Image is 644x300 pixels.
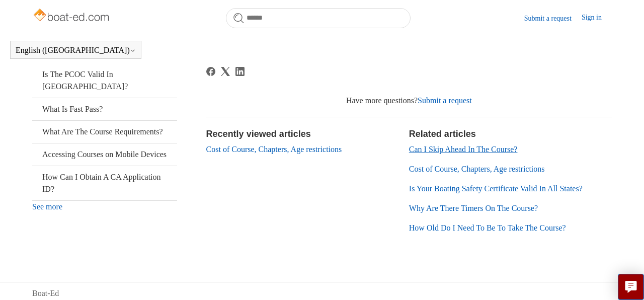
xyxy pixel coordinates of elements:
a: Submit a request [524,13,582,24]
a: What Is Fast Pass? [32,98,177,120]
a: LinkedIn [235,67,245,76]
svg: Share this page on LinkedIn [235,67,245,76]
a: How Old Do I Need To Be To Take The Course? [409,223,566,232]
a: Sign in [582,12,612,24]
a: Is The PCOC Valid In [GEOGRAPHIC_DATA]? [32,63,177,98]
a: What Are The Course Requirements? [32,121,177,143]
button: English ([GEOGRAPHIC_DATA]) [16,46,136,55]
a: See more [32,202,62,211]
a: Boat-Ed [32,287,59,299]
button: Live chat [618,274,644,300]
a: Facebook [206,67,215,76]
a: How Can I Obtain A CA Application ID? [32,166,177,200]
div: Have more questions? [206,95,612,107]
a: X Corp [221,67,230,76]
svg: Share this page on X Corp [221,67,230,76]
a: Accessing Courses on Mobile Devices [32,143,177,166]
a: Is Your Boating Safety Certificate Valid In All States? [409,184,583,193]
h2: Related articles [409,127,612,141]
a: Cost of Course, Chapters, Age restrictions [409,165,545,173]
a: Why Are There Timers On The Course? [409,204,538,212]
h2: Recently viewed articles [206,127,399,141]
a: Submit a request [418,96,472,105]
a: Can I Skip Ahead In The Course? [409,145,518,154]
svg: Share this page on Facebook [206,67,215,76]
a: Cost of Course, Chapters, Age restrictions [206,145,342,154]
input: Search [226,8,411,28]
img: Boat-Ed Help Center home page [32,6,112,26]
